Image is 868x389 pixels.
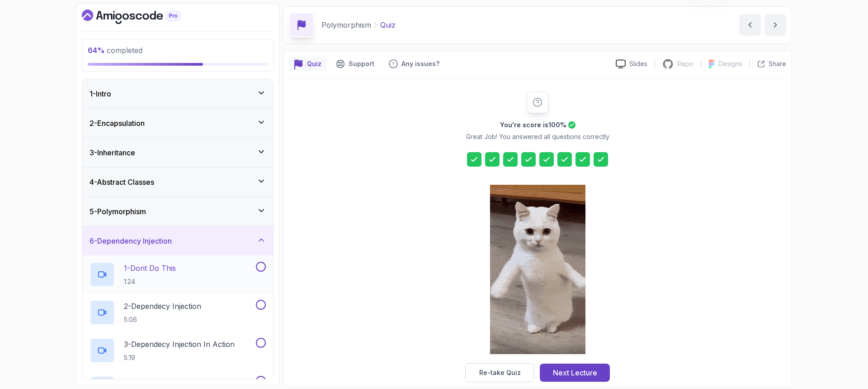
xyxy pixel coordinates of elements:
[82,79,273,108] button: 1-Intro
[490,185,585,354] img: cool-cat
[500,120,566,130] h2: You're score is 100 %
[90,206,146,217] h3: 5 - Polymorphism
[479,368,521,377] div: Re-take Quiz
[124,353,235,362] p: 5:19
[90,88,111,99] h3: 1 - Intro
[82,10,201,24] a: Dashboard
[769,59,786,68] p: Share
[718,59,742,68] p: Designs
[380,19,396,30] p: Quiz
[88,46,105,55] span: 64 %
[540,364,610,382] button: Next Lecture
[383,57,445,71] button: Feedback button
[124,277,176,286] p: 1:24
[401,59,439,68] p: Any issues?
[90,262,266,287] button: 1-Dont Do This1:24
[90,147,135,158] h3: 3 - Inheritance
[82,138,273,167] button: 3-Inheritance
[466,132,609,141] p: Great Job! You answered all questions correctly
[124,301,201,312] p: 2 - Dependecy Injection
[82,168,273,197] button: 4-Abstract Classes
[124,315,201,324] p: 5:06
[289,57,327,71] button: quiz button
[349,59,374,68] p: Support
[553,367,597,378] div: Next Lecture
[124,339,235,350] p: 3 - Dependecy Injection In Action
[750,59,786,68] button: Share
[629,59,647,68] p: Slides
[307,59,321,68] p: Quiz
[82,226,273,255] button: 6-Dependency Injection
[764,14,786,36] button: next content
[677,59,693,68] p: Repo
[465,363,534,382] button: Re-take Quiz
[90,118,145,129] h3: 2 - Encapsulation
[739,14,761,36] button: previous content
[90,300,266,325] button: 2-Dependecy Injection5:06
[90,338,266,363] button: 3-Dependecy Injection In Action5:19
[330,57,380,71] button: Support button
[124,377,253,388] p: 4 - Singletons And @Inject_@Autowire
[124,263,176,274] p: 1 - Dont Do This
[82,109,273,138] button: 2-Encapsulation
[90,177,154,187] h3: 4 - Abstract Classes
[88,46,142,55] span: completed
[609,59,655,69] a: Slides
[82,197,273,226] button: 5-Polymorphism
[321,19,371,30] p: Polymorphism
[90,235,172,246] h3: 6 - Dependency Injection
